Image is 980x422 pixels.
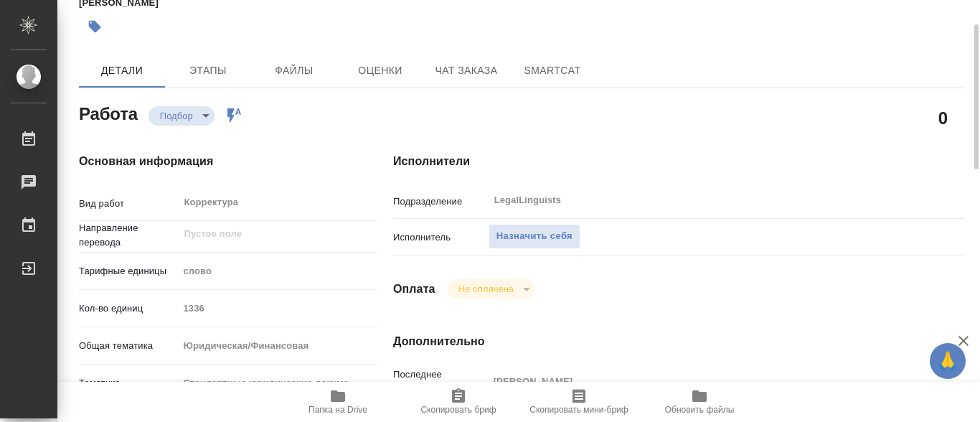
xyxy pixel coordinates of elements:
[79,339,178,353] p: Общая тематика
[930,343,966,379] button: 🙏
[432,62,501,80] span: Чат заказа
[79,100,138,126] h2: Работа
[308,405,367,415] span: Папка на Drive
[182,225,343,243] input: Пустое поле
[88,62,156,80] span: Детали
[938,105,948,130] h2: 0
[398,382,519,422] button: Скопировать бриф
[454,283,518,295] button: Не оплачена
[79,376,178,390] p: Тематика
[936,346,960,376] span: 🙏
[178,259,377,283] div: слово
[278,382,398,422] button: Папка на Drive
[519,382,639,422] button: Скопировать мини-бриф
[447,279,535,299] div: Подбор
[496,228,573,245] span: Назначить себя
[79,197,178,211] p: Вид работ
[178,334,377,358] div: Юридическая/Финансовая
[393,230,489,245] p: Исполнитель
[529,405,628,415] span: Скопировать мини-бриф
[79,153,336,170] h4: Основная информация
[393,367,489,396] p: Последнее изменение
[178,371,377,395] div: Стандартные юридические документы, договоры, уставы
[393,153,964,170] h4: Исполнители
[149,106,215,126] div: Подбор
[665,405,735,415] span: Обновить файлы
[174,62,242,80] span: Этапы
[489,224,580,249] button: Назначить себя
[518,62,587,80] span: SmartCat
[393,281,435,298] h4: Оплата
[79,301,178,316] p: Кол-во единиц
[346,62,415,80] span: Оценки
[393,194,489,209] p: Подразделение
[79,11,110,42] button: Добавить тэг
[639,382,760,422] button: Обновить файлы
[156,110,197,122] button: Подбор
[489,371,917,392] input: Пустое поле
[79,221,178,250] p: Направление перевода
[260,62,329,80] span: Файлы
[420,405,496,415] span: Скопировать бриф
[393,333,964,350] h4: Дополнительно
[79,264,178,278] p: Тарифные единицы
[178,298,377,319] input: Пустое поле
